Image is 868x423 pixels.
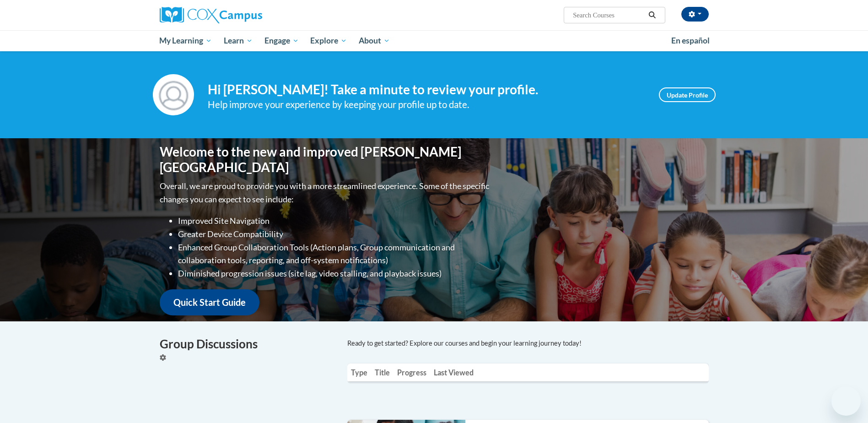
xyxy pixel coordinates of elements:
button: Search [645,10,659,21]
a: Quick Start Guide [160,289,259,315]
a: My Learning [154,30,218,51]
a: Explore [304,30,353,51]
span: About [359,35,390,46]
button: Account Settings [681,7,709,22]
a: En español [665,31,716,50]
span: Explore [310,35,347,46]
a: Learn [218,30,259,51]
th: Type [347,363,371,381]
th: Last Viewed [430,363,477,381]
th: Progress [394,363,430,381]
th: Title [371,363,394,381]
li: Diminished progression issues (site lag, video stalling, and playback issues) [178,267,491,280]
a: Engage [259,30,305,51]
span: My Learning [159,35,212,46]
h1: Welcome to the new and improved [PERSON_NAME][GEOGRAPHIC_DATA] [160,144,491,175]
a: Update Profile [659,87,716,102]
li: Improved Site Navigation [178,214,491,228]
li: Greater Device Compatibility [178,228,491,241]
a: About [353,30,396,51]
p: Overall, we are proud to provide you with a more streamlined experience. Some of the specific cha... [160,179,491,206]
span: Engage [264,35,299,46]
span: En español [671,36,710,45]
input: Search Courses [572,10,645,21]
img: Profile Image [153,74,194,115]
div: Help improve your experience by keeping your profile up to date. [208,97,645,112]
h4: Group Discussions [160,335,334,353]
iframe: Button to launch messaging window [831,386,861,416]
div: Main menu [146,30,722,51]
span: Learn [224,35,253,46]
a: Cox Campus [160,7,334,23]
h4: Hi [PERSON_NAME]! Take a minute to review your profile. [208,82,645,98]
img: Cox Campus [160,7,262,23]
li: Enhanced Group Collaboration Tools (Action plans, Group communication and collaboration tools, re... [178,241,491,267]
